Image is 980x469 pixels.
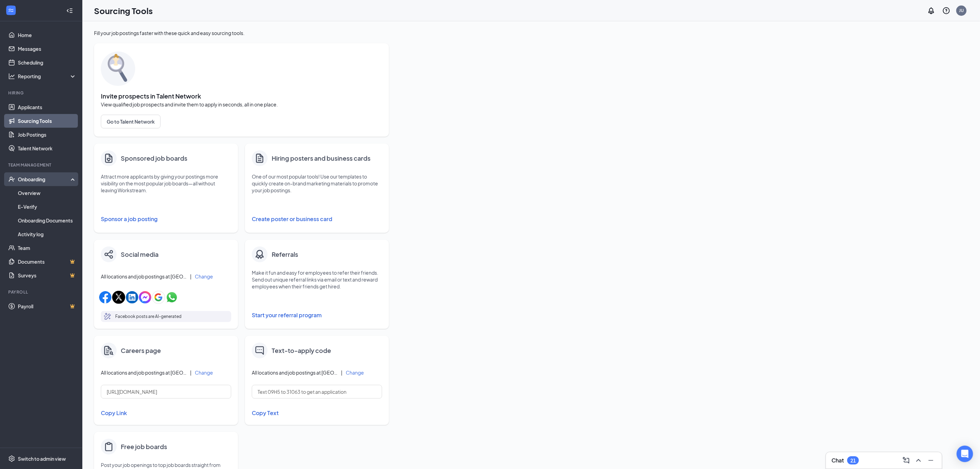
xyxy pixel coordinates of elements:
[195,370,213,375] button: Change
[94,30,389,36] div: Fill your job postings faster with these quick and easy sourcing tools.
[255,346,264,355] img: text
[104,312,112,321] svg: MagicPencil
[913,455,924,466] button: ChevronUp
[927,7,935,15] svg: Notifications
[18,176,71,183] div: Onboarding
[126,291,138,304] img: linkedinIcon
[254,249,265,260] img: badge
[341,369,342,376] div: |
[166,291,178,304] img: whatsappIcon
[18,186,76,200] a: Overview
[18,241,76,255] a: Team
[66,7,73,14] svg: Collapse
[121,250,158,259] h4: Social media
[252,407,382,419] button: Copy Text
[18,299,76,313] a: PayrollCrown
[8,7,14,14] svg: WorkstreamLogo
[195,274,213,279] button: Change
[99,291,111,304] img: facebookIcon
[8,176,15,183] svg: UserCheck
[121,346,161,355] h4: Careers page
[272,250,298,259] h4: Referrals
[101,115,161,128] button: Go to Talent Network
[101,115,382,128] a: Go to Talent Network
[901,455,912,466] button: ComposeMessage
[8,455,15,462] svg: Settings
[101,407,231,419] button: Copy Link
[18,28,76,42] a: Home
[104,250,113,259] img: share
[18,73,77,80] div: Reporting
[115,313,181,320] p: Facebook posts are AI-generated
[957,446,973,462] div: Open Intercom Messenger
[18,42,76,56] a: Messages
[101,93,382,100] span: Invite prospects in Talent Network
[18,141,76,155] a: Talent Network
[101,212,231,226] button: Sponsor a job posting
[103,153,114,164] img: clipboard
[101,101,382,108] span: View qualified job prospects and invite them to apply in seconds, all in one place.
[8,90,75,96] div: Hiring
[18,56,76,69] a: Scheduling
[252,308,382,322] button: Start your referral program
[252,212,382,226] button: Create poster or business card
[959,8,964,13] div: JU
[103,441,114,452] img: clipboard
[121,153,187,163] h4: Sponsored job boards
[18,200,76,214] a: E-Verify
[18,214,76,227] a: Onboarding Documents
[252,173,382,194] p: One of our most popular tools! Use our templates to quickly create on-brand marketing materials t...
[139,291,151,304] img: facebookMessengerIcon
[942,7,951,15] svg: QuestionInfo
[101,173,231,194] p: Attract more applicants by giving your postings more visibility on the most popular job boards—al...
[18,227,76,241] a: Activity log
[18,100,76,114] a: Applicants
[18,128,76,141] a: Job Postings
[8,73,15,80] svg: Analysis
[8,289,75,295] div: Payroll
[927,456,935,465] svg: Minimize
[190,273,191,280] div: |
[272,153,370,163] h4: Hiring posters and business cards
[252,269,382,290] p: Make it fun and easy for employees to refer their friends. Send out unique referral links via ema...
[925,455,936,466] button: Minimize
[254,152,265,164] svg: Document
[18,268,76,282] a: SurveysCrown
[18,455,66,462] div: Switch to admin view
[8,162,75,168] div: Team Management
[94,5,153,16] h1: Sourcing Tools
[831,457,844,464] h3: Chat
[101,52,135,86] img: sourcing-tools
[346,370,364,375] button: Change
[152,291,165,304] img: googleIcon
[902,456,910,465] svg: ComposeMessage
[101,369,187,376] span: All locations and job postings at [GEOGRAPHIC_DATA][PERSON_NAME]
[101,273,187,280] span: All locations and job postings at [GEOGRAPHIC_DATA][PERSON_NAME]
[121,442,167,451] h4: Free job boards
[850,458,856,464] div: 21
[914,456,923,465] svg: ChevronUp
[272,346,331,355] h4: Text-to-apply code
[18,255,76,268] a: DocumentsCrown
[104,346,114,355] img: careers
[18,114,76,128] a: Sourcing Tools
[190,369,191,376] div: |
[112,291,125,304] img: xIcon
[252,369,338,376] span: All locations and job postings at [GEOGRAPHIC_DATA][PERSON_NAME]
